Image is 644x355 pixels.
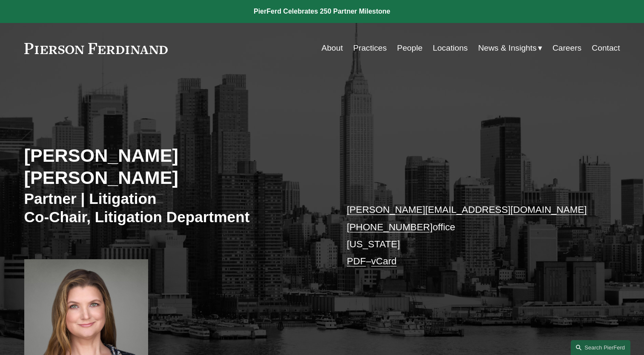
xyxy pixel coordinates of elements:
a: Search this site [571,340,630,355]
a: [PERSON_NAME][EMAIL_ADDRESS][DOMAIN_NAME] [347,204,587,215]
a: Locations [433,40,468,56]
a: People [397,40,423,56]
a: [PHONE_NUMBER] [347,222,433,232]
p: office [US_STATE] – [347,201,595,270]
a: About [321,40,343,56]
a: PDF [347,256,366,266]
a: Practices [353,40,387,56]
a: Contact [592,40,620,56]
h3: Partner | Litigation Co-Chair, Litigation Department [24,189,322,226]
span: News & Insights [478,41,537,56]
a: folder dropdown [478,40,542,56]
h2: [PERSON_NAME] [PERSON_NAME] [24,144,322,189]
a: Careers [552,40,581,56]
a: vCard [371,256,397,266]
